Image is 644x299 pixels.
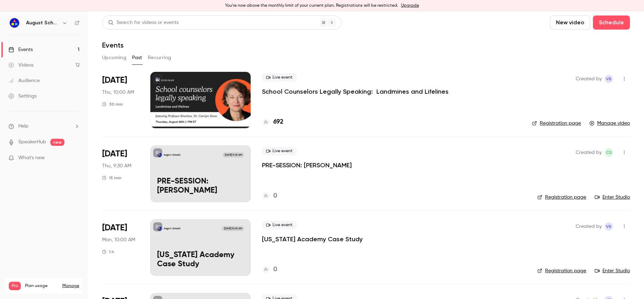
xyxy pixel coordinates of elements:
[576,75,602,83] span: Created by
[262,191,277,201] a: 0
[606,75,612,83] span: VB
[102,249,114,255] div: 1 h
[102,145,139,202] div: Aug 28 Thu, 12:30 PM (America/New York)
[8,123,80,130] li: help-dropdown-opener
[150,145,251,202] a: PRE-SESSION: Dr. StoneAugust Schools[DATE] 9:30 AMPRE-SESSION: [PERSON_NAME]
[157,177,244,195] p: PRE-SESSION: [PERSON_NAME]
[102,101,123,107] div: 30 min
[262,117,283,127] a: 692
[605,75,613,83] span: Victoria Bush
[102,41,124,49] h1: Events
[71,155,80,161] iframe: Noticeable Trigger
[102,175,121,181] div: 15 min
[595,267,630,274] a: Enter Studio
[164,153,181,157] p: August Schools
[102,72,139,128] div: Aug 28 Thu, 10:00 AM (America/Los Angeles)
[102,52,126,63] button: Upcoming
[18,138,46,146] a: SpeakerHub
[148,52,171,63] button: Recurring
[532,120,581,127] a: Registration page
[576,222,602,231] span: Created by
[102,75,127,86] span: [DATE]
[8,46,33,53] div: Events
[8,77,40,84] div: Audience
[102,89,134,96] span: Thu, 10:00 AM
[132,52,142,63] button: Past
[576,148,602,157] span: Created by
[102,236,135,243] span: Mon, 10:00 AM
[150,219,251,276] a: Virginia Academy Case StudyAugust Schools[DATE] 10:00 AM[US_STATE] Academy Case Study
[50,139,64,146] span: new
[108,19,179,26] div: Search for videos or events
[595,194,630,201] a: Enter Studio
[550,15,590,30] button: New video
[273,265,277,274] h4: 0
[589,120,630,127] a: Manage video
[62,283,79,289] a: Manage
[157,251,244,269] p: [US_STATE] Academy Case Study
[262,235,363,243] a: [US_STATE] Academy Case Study
[164,227,181,230] p: August Schools
[262,147,297,155] span: Live event
[605,222,613,231] span: Victoria Bush
[102,148,127,160] span: [DATE]
[25,283,58,289] span: Plan usage
[9,17,20,29] img: August Schools
[26,19,59,26] h6: August Schools
[223,152,244,157] span: [DATE] 9:30 AM
[262,87,449,96] a: School Counselors Legally Speaking: Landmines and Lifelines
[262,161,352,169] a: PRE-SESSION: [PERSON_NAME]
[593,15,630,30] button: Schedule
[605,148,613,157] span: Chloe Squitiero
[9,282,21,290] span: Pro
[8,93,37,100] div: Settings
[18,154,45,162] span: What's new
[102,222,127,233] span: [DATE]
[262,73,297,82] span: Live event
[606,148,612,157] span: CS
[537,267,586,274] a: Registration page
[262,221,297,229] span: Live event
[606,222,612,231] span: VB
[401,3,419,8] a: Upgrade
[537,194,586,201] a: Registration page
[18,123,29,130] span: Help
[102,162,131,169] span: Thu, 9:30 AM
[102,219,139,276] div: Aug 4 Mon, 10:00 AM (America/Los Angeles)
[262,265,277,274] a: 0
[273,117,283,127] h4: 692
[222,226,244,231] span: [DATE] 10:00 AM
[273,191,277,201] h4: 0
[8,62,33,69] div: Videos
